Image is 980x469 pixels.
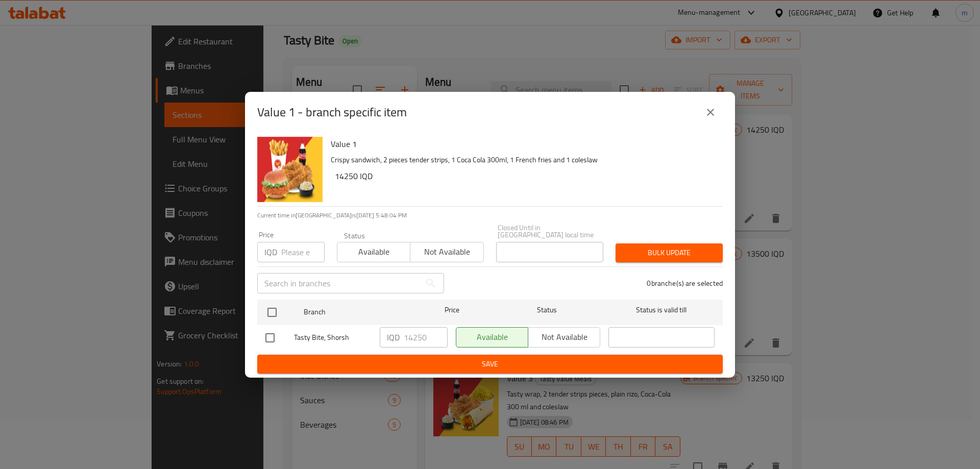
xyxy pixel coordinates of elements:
p: IQD [387,331,400,343]
span: Save [265,358,715,371]
p: IQD [264,246,277,258]
p: Current time in [GEOGRAPHIC_DATA] is [DATE] 5:48:04 PM [257,211,723,220]
span: Status is valid till [608,304,715,316]
span: Branch [304,306,410,318]
span: Available [341,244,406,259]
h6: Value 1 [331,137,715,151]
button: Bulk update [616,243,723,262]
input: Search in branches [257,273,421,293]
h6: 14250 IQD [335,169,715,183]
span: Status [494,304,600,316]
img: Value 1 [257,137,323,202]
button: Save [257,355,723,374]
span: Bulk update [624,246,715,259]
span: Not available [414,244,479,259]
button: Available [337,242,410,262]
span: Price [418,304,486,316]
input: Please enter price [404,327,448,348]
input: Please enter price [281,242,325,262]
button: close [698,100,723,125]
p: 0 branche(s) are selected [647,278,723,288]
span: Tasty Bite, Shorsh [294,331,372,344]
h2: Value 1 - branch specific item [257,104,407,120]
button: Not available [410,242,483,262]
p: Crispy sandwich, 2 pieces tender strips, 1 Coca Cola 300ml, 1 French fries and 1 coleslaw [331,154,715,166]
